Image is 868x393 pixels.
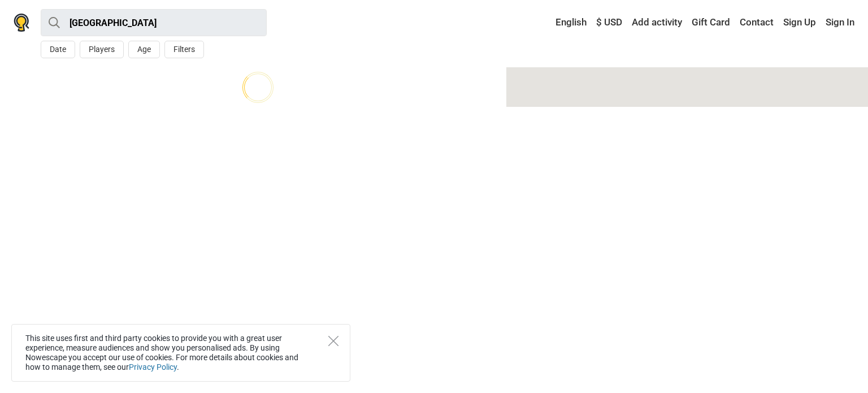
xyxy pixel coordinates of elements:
[823,12,854,33] a: Sign In
[128,41,160,58] button: Age
[41,41,75,58] button: Date
[780,12,819,33] a: Sign Up
[80,41,124,58] button: Players
[41,9,267,36] input: try “London”
[629,12,685,33] a: Add activity
[129,362,177,372] a: Privacy Policy
[328,336,338,346] button: Close
[548,19,555,27] img: English
[14,14,29,32] img: Nowescape logo
[593,12,625,33] a: $ USD
[737,12,776,33] a: Contact
[689,12,733,33] a: Gift Card
[11,324,350,382] div: This site uses first and third party cookies to provide you with a great user experience, measure...
[545,12,589,33] a: English
[164,41,204,58] button: Filters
